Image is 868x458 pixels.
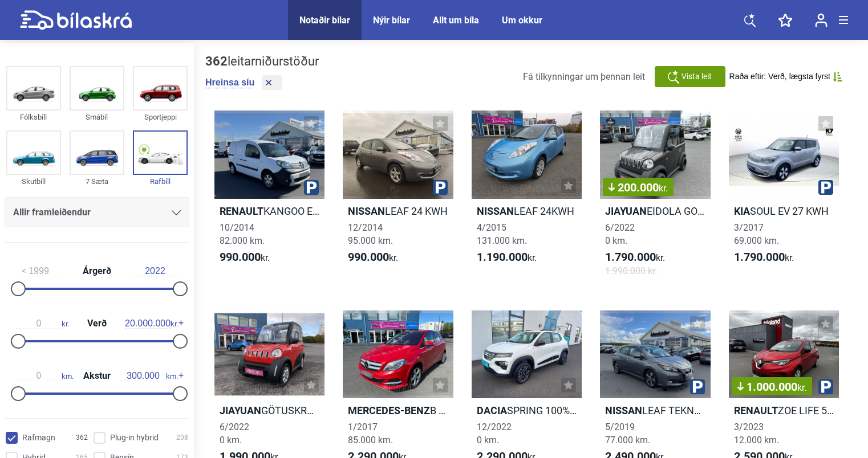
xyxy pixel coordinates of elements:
[734,422,779,445] span: 3/2023 12.000 km.
[477,250,528,264] b: 1.190.000
[734,205,750,217] b: Kia
[70,111,124,124] div: Smábíl
[605,264,657,277] span: 1.990.000 kr.
[6,175,61,188] div: Skutbíll
[220,222,265,246] span: 10/2014 82.000 km.
[348,251,398,264] span: kr.
[472,111,582,288] a: NissanLEAF 24KWH4/2015131.000 km.1.190.000kr.
[605,205,647,217] b: JIAYUAN
[682,71,712,83] span: Vista leit
[815,13,828,27] img: user-login.svg
[472,205,582,218] h2: LEAF 24KWH
[348,422,393,445] span: 1/2017 85.000 km.
[299,15,350,26] a: Notaðir bílar
[605,251,665,264] span: kr.
[125,318,178,329] span: kr.
[348,222,393,246] span: 12/2014 95.000 km.
[472,404,582,417] h2: SPRING 100% RAFMAGN 230 KM DRÆGNI
[609,182,668,193] span: 200.000
[343,404,453,417] h2: B 250 E
[734,251,794,264] span: kr.
[110,432,159,444] span: Plug-in hybrid
[304,180,319,195] img: parking.png
[477,222,527,246] span: 4/2015 131.000 km.
[734,222,779,246] span: 3/2017 69.000 km.
[690,379,705,394] img: parking.png
[22,432,55,444] span: Rafmagn
[818,180,833,195] img: parking.png
[477,251,537,264] span: kr.
[176,432,188,444] span: 208
[373,15,410,26] a: Nýir bílar
[343,111,453,288] a: NissanLEAF 24 KWH12/201495.000 km.990.000kr.
[600,111,710,288] a: 200.000kr.JIAYUANEIDOLA GOLFBÍLL6/20220 km.1.790.000kr.1.990.000 kr.
[13,205,91,220] span: Allir framleiðendur
[737,381,806,392] span: 1.000.000
[133,111,188,124] div: Sportjeppi
[729,111,839,288] a: KiaSOUL EV 27 KWH3/201769.000 km.1.790.000kr.
[220,422,249,445] span: 6/2022 0 km.
[734,250,785,264] b: 1.790.000
[523,71,645,82] span: Fá tilkynningar um þennan leit
[477,422,512,445] span: 12/2022 0 km.
[220,251,270,264] span: kr.
[729,404,839,417] h2: ZOE LIFE 52KWH
[80,267,114,276] span: Árgerð
[348,404,430,416] b: Mercedes-Benz
[220,404,261,416] b: JIAYUAN
[477,404,507,416] b: Dacia
[433,15,479,26] a: Allt um bíla
[729,72,842,81] button: Raða eftir: Verð, lægsta fyrst
[734,404,778,416] b: Renault
[343,205,453,218] h2: LEAF 24 KWH
[84,319,109,328] span: Verð
[80,371,113,381] span: Akstur
[605,250,656,264] b: 1.790.000
[16,371,74,381] span: km.
[729,72,830,81] span: Raða eftir: Verð, lægsta fyrst
[6,111,61,124] div: Fólksbíll
[502,15,542,26] a: Um okkur
[205,77,254,88] button: Hreinsa síu
[214,205,325,218] h2: KANGOO EXPRESS ZE
[600,205,710,218] h2: EIDOLA GOLFBÍLL
[133,175,188,188] div: Rafbíll
[214,404,325,417] h2: GÖTUSKRÁÐUR GOLFBÍLL EIDOLA LZ EV
[659,183,668,194] span: kr.
[76,432,88,444] span: 362
[214,111,325,288] a: RenaultKANGOO EXPRESS ZE10/201482.000 km.990.000kr.
[605,222,635,246] span: 6/2022 0 km.
[605,404,642,416] b: Nissan
[477,205,514,217] b: Nissan
[729,205,839,218] h2: SOUL EV 27 KWH
[205,54,319,69] div: leitarniðurstöður
[348,205,385,217] b: Nissan
[600,404,710,417] h2: LEAF TEKNA 40KWH
[220,250,261,264] b: 990.000
[205,54,228,68] b: 362
[348,250,389,264] b: 990.000
[120,371,178,381] span: km.
[16,318,69,329] span: kr.
[220,205,263,217] b: Renault
[797,382,806,393] span: kr.
[605,422,650,445] span: 5/2019 77.000 km.
[70,175,124,188] div: 7 Sæta
[818,379,833,394] img: parking.png
[433,180,448,195] img: parking.png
